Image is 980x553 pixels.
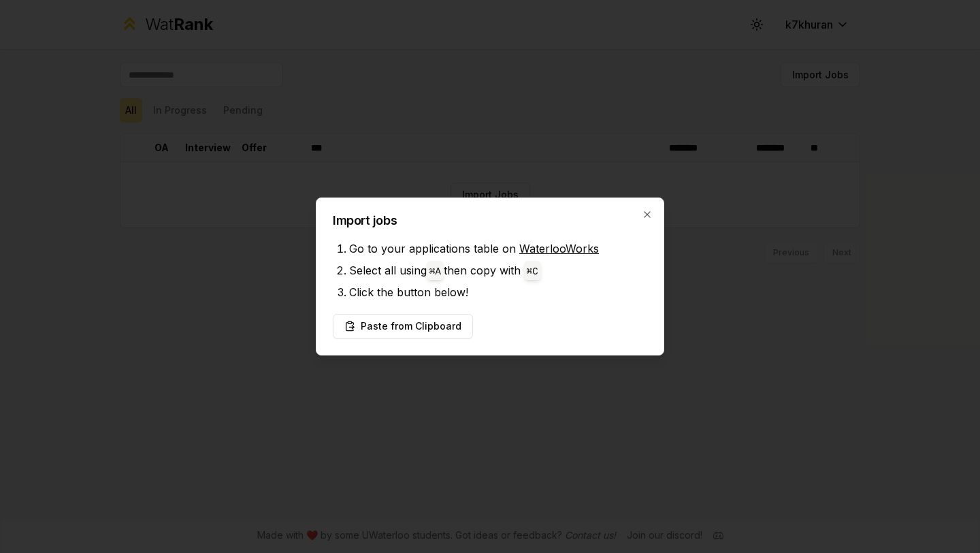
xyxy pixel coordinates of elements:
[349,281,647,303] li: Click the button below!
[429,266,441,277] code: ⌘ A
[527,266,538,277] code: ⌘ C
[333,314,473,338] button: Paste from Clipboard
[519,242,599,255] a: WaterlooWorks
[349,259,647,281] li: Select all using then copy with
[349,238,647,259] li: Go to your applications table on
[333,215,647,227] h2: Import jobs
